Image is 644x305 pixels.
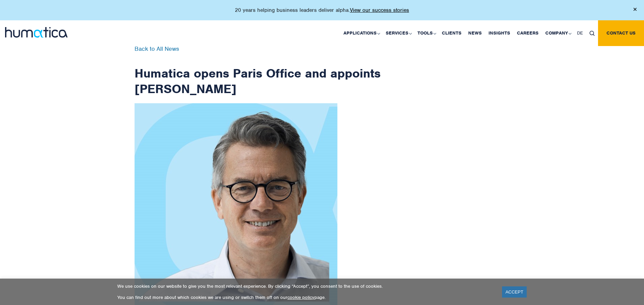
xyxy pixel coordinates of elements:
a: DE [574,20,586,46]
a: Tools [414,20,438,46]
p: You can find out more about which cookies we are using or switch them off on our page. [117,295,494,300]
p: 20 years helping business leaders deliver alpha. [235,7,409,14]
a: Back to All News [135,45,179,52]
a: Company [542,20,574,46]
a: cookie policy [287,295,314,300]
img: logo [5,27,68,38]
img: search_icon [590,31,595,36]
a: Careers [514,20,542,46]
a: Insights [485,20,514,46]
p: We use cookies on our website to give you the most relevant experience. By clicking “Accept”, you... [117,283,494,289]
a: ACCEPT [502,286,527,298]
a: View our success stories [350,7,409,14]
span: DE [577,30,583,36]
a: News [465,20,485,46]
a: Services [382,20,414,46]
a: Applications [340,20,382,46]
a: Contact us [598,20,644,46]
a: Clients [438,20,465,46]
h1: Humatica opens Paris Office and appoints [PERSON_NAME] [135,46,381,96]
